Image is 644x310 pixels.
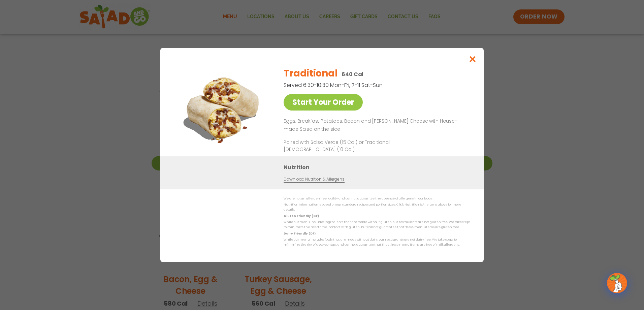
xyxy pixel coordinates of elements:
p: 640 Cal [342,70,363,79]
p: Paired with Salsa Verde (15 Cal) or Traditional [DEMOGRAPHIC_DATA] (10 Cal) [284,139,408,153]
strong: Dairy Friendly (DF) [284,231,315,236]
p: Nutrition information is based on our standard recipes and portion sizes. Click Nutrition & Aller... [284,202,470,213]
p: While our menu includes ingredients that are made without gluten, our restaurants are not gluten ... [284,220,470,230]
p: Served 6:30-10:30 Mon-Fri, 7-11 Sat-Sun [284,81,435,89]
h3: Nutrition [284,163,474,172]
strong: Gluten Friendly (GF) [284,214,319,218]
p: While our menu includes foods that are made without dairy, our restaurants are not dairy free. We... [284,237,470,248]
h2: Traditional [284,66,337,81]
img: wpChatIcon [608,274,626,292]
a: Download Nutrition & Allergens [284,176,344,183]
a: Start Your Order [284,94,363,111]
p: We are not an allergen free facility and cannot guarantee the absence of allergens in our foods. [284,196,470,201]
button: Close modal [462,48,484,70]
p: Eggs, Breakfast Potatoes, Bacon and [PERSON_NAME] Cheese with House-made Salsa on the side [284,117,468,133]
img: Featured product photo for Traditional [175,61,270,156]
